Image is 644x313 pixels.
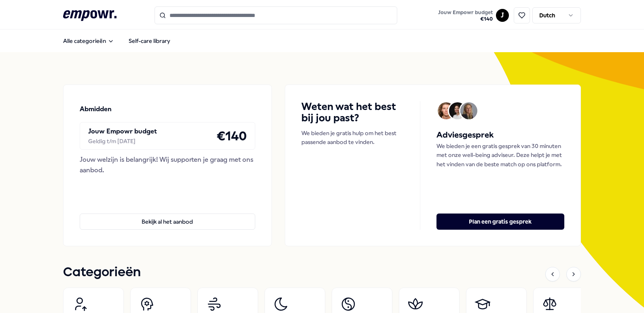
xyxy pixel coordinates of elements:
h1: Categorieën [63,262,141,283]
img: Avatar [460,102,477,119]
button: Plan een gratis gesprek [436,214,564,230]
a: Self-care library [122,33,177,49]
button: Jouw Empowr budget€140 [436,8,494,24]
button: Alle categorieën [57,33,121,49]
span: Jouw Empowr budget [438,9,493,16]
h5: Adviesgesprek [436,129,564,142]
button: J [496,9,509,22]
h4: € 140 [216,126,247,146]
img: Avatar [438,102,455,119]
p: Abmidden [80,104,112,114]
input: Search for products, categories or subcategories [155,6,397,24]
a: Jouw Empowr budget€140 [435,7,496,24]
h4: Weten wat het best bij jou past? [301,101,404,124]
a: Bekijk al het aanbod [80,201,255,230]
span: € 140 [438,16,493,22]
p: We bieden je een gratis gesprek van 30 minuten met onze well-being adviseur. Deze helpt je met he... [436,142,564,169]
button: Bekijk al het aanbod [80,214,255,230]
div: Jouw welzijn is belangrijk! Wij supporten je graag met ons aanbod. [80,154,255,175]
div: Geldig t/m [DATE] [88,137,157,146]
img: Avatar [449,102,466,119]
nav: Main [57,33,177,49]
p: We bieden je gratis hulp om het best passende aanbod te vinden. [301,129,404,147]
p: Jouw Empowr budget [88,126,157,137]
